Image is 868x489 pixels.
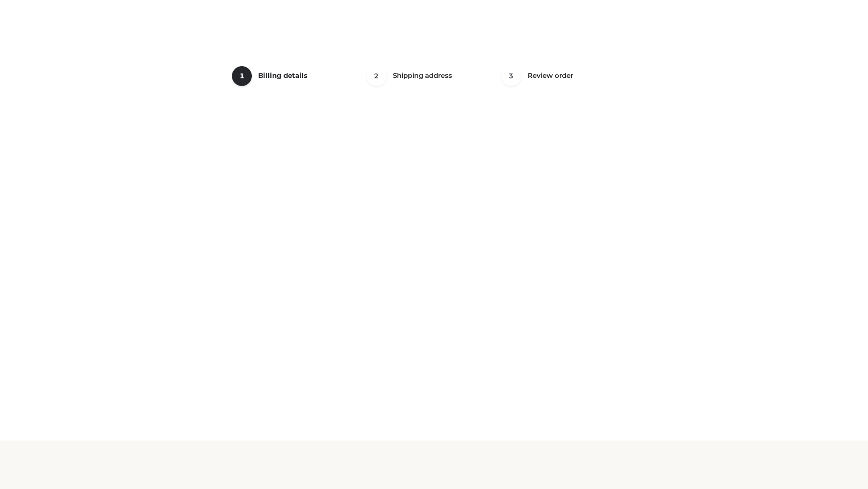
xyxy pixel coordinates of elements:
span: 1 [232,66,252,86]
span: Shipping address [393,71,452,80]
span: Billing details [258,71,307,80]
span: Review order [528,71,573,80]
span: 3 [501,66,521,86]
span: 2 [367,66,387,86]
